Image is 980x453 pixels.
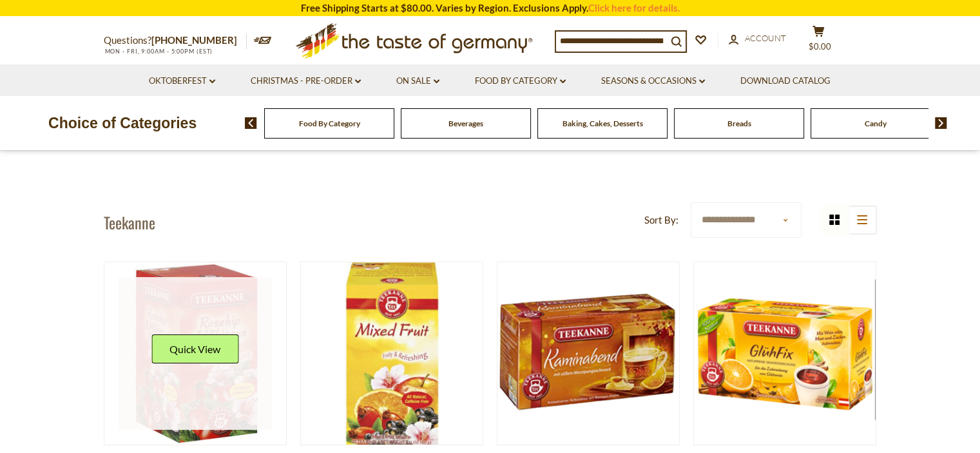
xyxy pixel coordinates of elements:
[865,119,887,128] a: Candy
[588,2,680,14] a: Click here for details.
[104,262,287,445] img: Teekanne
[104,32,247,49] p: Questions?
[475,74,566,88] a: Food By Category
[694,262,876,445] img: Teekanne
[104,213,155,232] h1: Teekanne
[149,74,215,88] a: Oktoberfest
[601,74,705,88] a: Seasons & Occasions
[251,74,361,88] a: Christmas - PRE-ORDER
[562,119,643,128] a: Baking, Cakes, Desserts
[448,119,483,128] a: Beverages
[729,32,786,46] a: Account
[299,119,360,128] a: Food By Category
[745,33,786,43] span: Account
[935,117,947,129] img: next arrow
[800,25,838,57] button: $0.00
[245,117,257,129] img: previous arrow
[644,212,678,228] label: Sort By:
[151,34,237,46] a: [PHONE_NUMBER]
[104,48,213,55] span: MON - FRI, 9:00AM - 5:00PM (EST)
[396,74,439,88] a: On Sale
[151,334,238,363] button: Quick View
[727,119,751,128] a: Breads
[497,262,680,445] img: Teekanne
[809,41,831,52] span: $0.00
[740,74,831,88] a: Download Catalog
[301,262,483,445] img: Teekanne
